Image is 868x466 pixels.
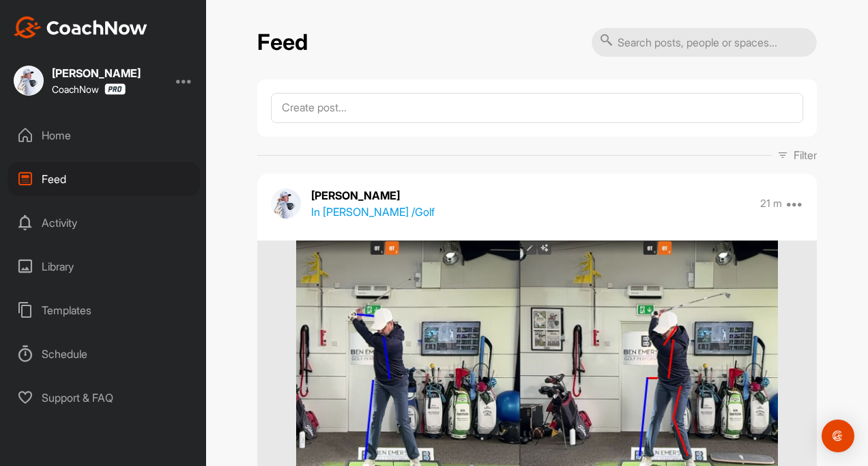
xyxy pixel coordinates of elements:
[8,162,200,196] div: Feed
[104,83,126,95] img: CoachNow Pro
[257,29,308,56] h2: Feed
[8,206,200,240] div: Activity
[311,187,435,204] p: [PERSON_NAME]
[8,249,200,284] div: Library
[8,337,200,371] div: Schedule
[592,28,817,57] input: Search posts, people or spaces...
[311,204,435,220] p: In [PERSON_NAME] / Golf
[14,16,147,38] img: CoachNow
[822,420,854,452] div: Open Intercom Messenger
[14,66,44,96] img: square_687b26beff6f1ed37a99449b0911618e.jpg
[8,118,200,152] div: Home
[271,189,301,219] img: avatar
[52,83,126,95] div: CoachNow
[52,68,141,79] div: [PERSON_NAME]
[760,197,782,210] p: 21 m
[8,381,200,415] div: Support & FAQ
[794,147,817,163] p: Filter
[8,293,200,327] div: Templates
